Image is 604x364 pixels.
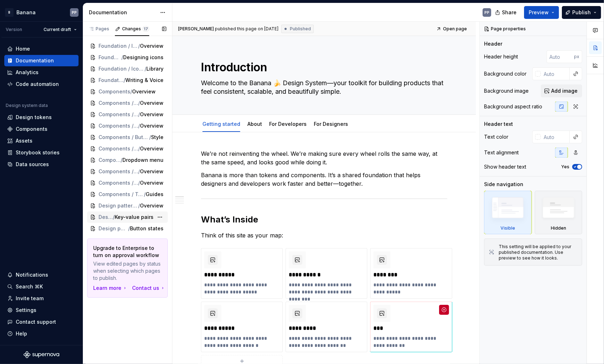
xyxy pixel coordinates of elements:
a: Open page [434,24,470,34]
span: Overview [140,111,163,118]
span: Library [146,65,163,72]
span: Dropdown menu [122,157,163,164]
div: Documentation [16,57,54,64]
button: Share [492,6,521,19]
span: / [121,157,122,164]
a: Supernova Logo [24,351,59,358]
div: Code automation [16,81,59,88]
span: / [138,122,140,129]
span: Components / Button [99,134,149,141]
div: Background image [484,87,529,94]
span: Overview [132,88,156,95]
div: PP [72,10,77,15]
div: Header [484,40,502,47]
a: Components [4,123,79,135]
span: / [121,54,123,61]
a: For Designers [314,121,348,127]
span: Overview [140,179,163,186]
div: About [245,116,265,131]
div: Pages [89,26,109,32]
div: Analytics [16,69,39,76]
div: Version [6,27,22,32]
div: For Designers [311,116,351,131]
span: Components / Dropdown [99,145,138,152]
span: Components / Badge [99,122,138,129]
div: Home [16,45,30,52]
a: Components / Badge/Overview [87,120,168,132]
div: Components [16,125,47,133]
span: Designing icons [123,54,163,61]
div: Visible [484,191,532,234]
span: / [138,99,140,107]
span: Preview [529,9,549,16]
a: Components / Dropdown/Overview [87,143,168,154]
span: Design patterns [99,214,113,221]
a: Foundation/Writing & Voice [87,75,168,86]
div: Data sources [16,161,49,168]
span: Components [99,88,130,95]
span: Foundation / Icons [99,42,138,50]
div: Invite team [16,295,44,302]
span: Add image [551,87,578,94]
div: Documentation [89,9,156,16]
h2: What’s Inside [201,214,447,225]
span: Writing & Voice [125,77,163,84]
textarea: Welcome to the Banana 🍌 Design System—your toolkit for building products that feel consistent, sc... [200,77,446,97]
input: Auto [541,67,570,80]
span: Overview [140,168,163,175]
span: Published [290,26,311,32]
div: Search ⌘K [16,283,43,290]
span: Components / Form / Autocomplete [99,168,138,175]
div: Contact us [132,284,166,292]
a: Learn more [93,284,128,292]
p: View edited pages by status when selecting which pages to publish. [93,260,162,282]
span: [PERSON_NAME] [178,26,214,32]
a: About [247,121,262,127]
a: Documentation [4,55,79,66]
a: Code automation [4,78,79,90]
span: Overview [140,145,163,152]
div: Assets [16,137,32,144]
div: Background color [484,70,527,77]
span: Overview [140,122,163,129]
div: Settings [16,307,36,314]
a: Design patterns/Key-value pairs [87,211,168,223]
span: / [124,77,125,84]
a: Foundation / Icons/Overview [87,40,168,52]
a: Foundation / Icons/Designing icons [87,52,168,63]
button: BBananaPP [1,5,81,20]
a: Components/Dropdown menu [87,154,168,166]
input: Auto [547,50,574,63]
button: Publish [562,6,601,19]
a: Components/Overview [87,86,168,97]
span: Overview [140,202,163,209]
a: Design patterns/Button states [87,223,168,234]
span: Components [99,157,121,164]
span: / [138,42,140,50]
div: Design tokens [16,114,52,121]
div: Hidden [535,191,583,234]
a: For Developers [269,121,307,127]
span: 17 [142,26,149,32]
a: Storybook stories [4,147,79,158]
a: Components / Accordion/Overview [87,97,168,109]
a: Assets [4,135,79,147]
span: Share [502,9,517,16]
span: Components / Accordion [99,99,138,107]
a: Design tokens [4,112,79,123]
div: Header text [484,121,513,128]
span: / [145,65,146,72]
div: Side navigation [484,181,523,188]
p: Banana is more than tokens and components. It’s a shared foundation that helps designers and deve... [201,171,447,188]
span: Current draft [44,27,71,32]
span: Components / Alert [99,111,138,118]
div: Help [16,330,27,337]
div: Visible [500,225,515,231]
div: Banana [16,9,36,16]
input: Auto [541,130,570,143]
span: Key-value pairs [115,214,153,221]
span: Button states [130,225,163,232]
span: Foundation / Icons [99,65,145,72]
span: / [130,88,132,95]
